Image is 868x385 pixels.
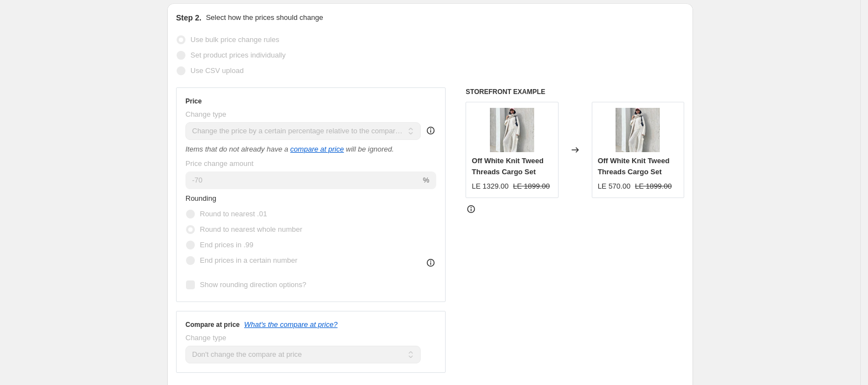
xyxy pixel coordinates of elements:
button: What's the compare at price? [244,320,338,329]
span: LE 1899.00 [513,182,550,190]
span: LE 570.00 [598,182,631,190]
span: Change type [185,110,226,118]
span: Set product prices individually [190,51,286,59]
h3: Price [185,97,201,106]
input: -20 [185,171,421,189]
span: Off White Knit Tweed Threads Cargo Set [472,157,544,176]
span: End prices in a certain number [200,256,297,264]
img: off-white-knit-tweed-threads-cargo-set-212783_80x.jpg [490,108,534,152]
h6: STOREFRONT EXAMPLE [466,87,684,96]
img: off-white-knit-tweed-threads-cargo-set-212783_80x.jpg [616,108,660,152]
div: help [425,125,436,136]
h3: Compare at price [185,320,240,329]
i: will be ignored. [346,145,394,153]
span: Change type [185,334,226,342]
span: Off White Knit Tweed Threads Cargo Set [598,157,670,176]
span: End prices in .99 [200,241,254,249]
p: Select how the prices should change [206,12,323,23]
span: Round to nearest whole number [200,225,302,233]
span: LE 1329.00 [472,182,509,190]
span: Show rounding direction options? [200,280,306,289]
span: Price change amount [185,159,254,168]
span: Round to nearest .01 [200,210,267,218]
span: % [423,176,430,184]
span: Use CSV upload [190,66,244,75]
span: Use bulk price change rules [190,35,279,44]
span: Rounding [185,194,216,202]
span: LE 1899.00 [635,182,672,190]
h2: Step 2. [176,12,201,23]
i: Items that do not already have a [185,145,288,153]
button: compare at price [290,145,344,153]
